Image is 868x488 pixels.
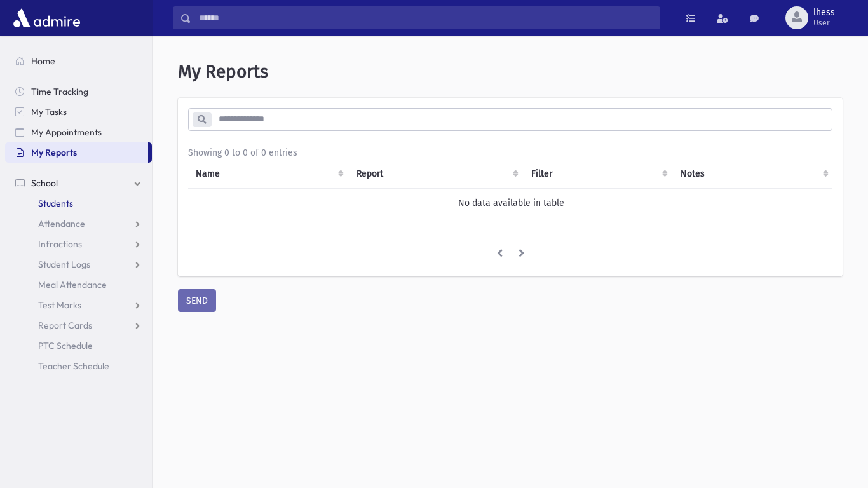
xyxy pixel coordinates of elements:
[5,295,152,315] a: Test Marks
[10,5,83,30] img: AdmirePro
[31,147,77,158] span: My Reports
[38,218,85,229] span: Attendance
[524,159,673,189] th: Filter : activate to sort column ascending
[31,177,58,189] span: School
[38,259,90,270] span: Student Logs
[5,142,148,163] a: My Reports
[813,18,835,28] span: User
[191,6,660,29] input: Search
[31,106,67,118] span: My Tasks
[5,274,152,295] a: Meal Attendance
[38,198,73,209] span: Students
[178,289,216,312] button: SEND
[5,356,152,376] a: Teacher Schedule
[673,159,834,189] th: Notes : activate to sort column ascending
[38,320,92,331] span: Report Cards
[813,8,835,18] span: lhess
[5,81,152,102] a: Time Tracking
[38,299,81,311] span: Test Marks
[5,122,152,142] a: My Appointments
[5,234,152,254] a: Infractions
[5,173,152,193] a: School
[38,360,109,372] span: Teacher Schedule
[38,340,93,351] span: PTC Schedule
[38,238,82,250] span: Infractions
[5,315,152,335] a: Report Cards
[31,86,88,97] span: Time Tracking
[178,61,268,82] span: My Reports
[5,51,152,71] a: Home
[5,193,152,213] a: Students
[31,55,55,67] span: Home
[38,279,107,290] span: Meal Attendance
[5,102,152,122] a: My Tasks
[5,213,152,234] a: Attendance
[188,159,349,189] th: Name: activate to sort column ascending
[188,188,834,217] td: No data available in table
[5,254,152,274] a: Student Logs
[31,126,102,138] span: My Appointments
[349,159,524,189] th: Report: activate to sort column ascending
[5,335,152,356] a: PTC Schedule
[188,146,832,159] div: Showing 0 to 0 of 0 entries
